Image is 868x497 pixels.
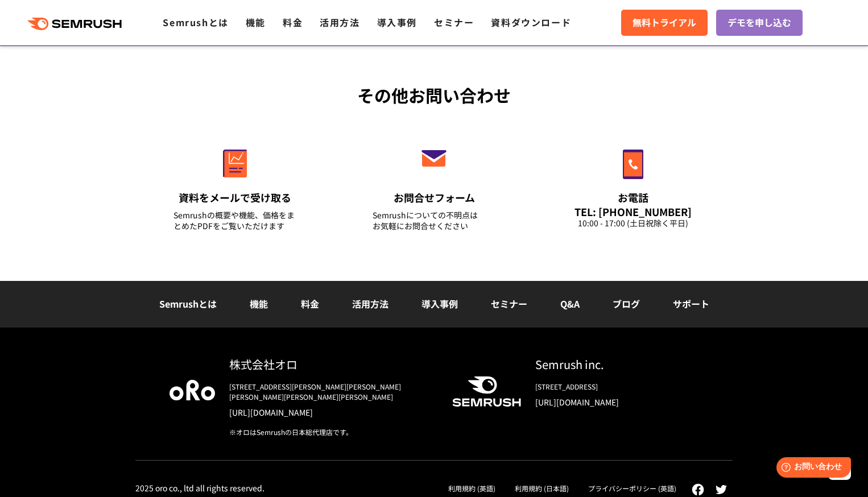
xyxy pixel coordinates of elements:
[320,15,359,29] a: 活用方法
[515,483,569,493] a: 利用規約 (日本語)
[250,297,268,310] a: 機能
[572,218,695,229] div: 10:00 - 17:00 (土日祝除く平日)
[588,483,676,493] a: プライバシーポリシー (英語)
[349,125,519,246] a: お問合せフォーム Semrushについての不明点はお気軽にお問合せください
[159,297,217,310] a: Semrushとは
[716,485,727,494] img: twitter
[135,82,733,108] div: その他お問い合わせ
[301,297,319,310] a: 料金
[633,15,696,30] span: 無料トライアル
[613,297,640,310] a: ブログ
[535,382,698,392] div: [STREET_ADDRESS]
[716,10,803,36] a: デモを申し込む
[491,297,527,310] a: セミナー
[673,297,709,310] a: サポート
[283,15,303,29] a: 料金
[229,427,434,437] div: ※オロはSemrushの日本総代理店です。
[229,356,434,372] div: 株式会社オロ
[352,297,388,310] a: 活用方法
[560,297,580,310] a: Q&A
[170,380,215,400] img: oro company
[229,407,434,418] a: [URL][DOMAIN_NAME]
[135,483,264,493] div: 2025 oro co., ltd all rights reserved.
[421,297,458,310] a: 導入事例
[621,10,708,36] a: 無料トライアル
[535,396,698,408] a: [URL][DOMAIN_NAME]
[572,190,695,205] div: お電話
[448,483,495,493] a: 利用規約 (英語)
[373,210,495,231] div: Semrushについての不明点は お気軽にお問合せください
[163,15,228,29] a: Semrushとは
[572,205,695,218] div: TEL: [PHONE_NUMBER]
[229,382,434,402] div: [STREET_ADDRESS][PERSON_NAME][PERSON_NAME][PERSON_NAME][PERSON_NAME][PERSON_NAME]
[491,15,571,29] a: 資料ダウンロード
[377,15,417,29] a: 導入事例
[373,190,495,205] div: お問合せフォーム
[535,356,698,372] div: Semrush inc.
[767,453,855,484] iframe: Help widget launcher
[173,190,296,205] div: 資料をメールで受け取る
[728,15,791,30] span: デモを申し込む
[173,210,296,231] div: Semrushの概要や機能、価格をまとめたPDFをご覧いただけます
[150,125,320,246] a: 資料をメールで受け取る Semrushの概要や機能、価格をまとめたPDFをご覧いただけます
[246,15,266,29] a: 機能
[434,15,474,29] a: セミナー
[692,483,704,496] img: facebook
